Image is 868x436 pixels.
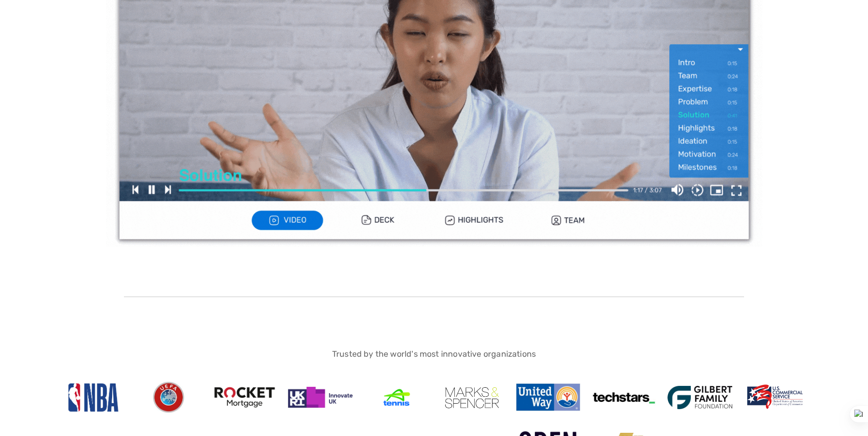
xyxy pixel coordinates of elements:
[140,376,197,419] img: uefa_logo_.jpeg
[743,376,807,419] img: uscslogo.png
[61,379,125,416] img: nba-logo.png
[288,387,353,408] img: Innovate_UK_logo.png
[212,381,277,413] img: rocketmortgagenewlogo.png
[516,383,580,411] img: UWSEM-Logo-Color-1.jpg
[668,386,732,409] img: L-GilbertFamilyFoundation-RGB-20220325 (2) (1).png
[375,376,418,419] img: ta_logo.png
[251,348,617,361] p: Trusted by the world's most innovative organizations
[822,392,868,436] iframe: Chat Widget
[591,385,656,410] img: techstars_logo.jpg
[440,376,504,419] img: mslogo.png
